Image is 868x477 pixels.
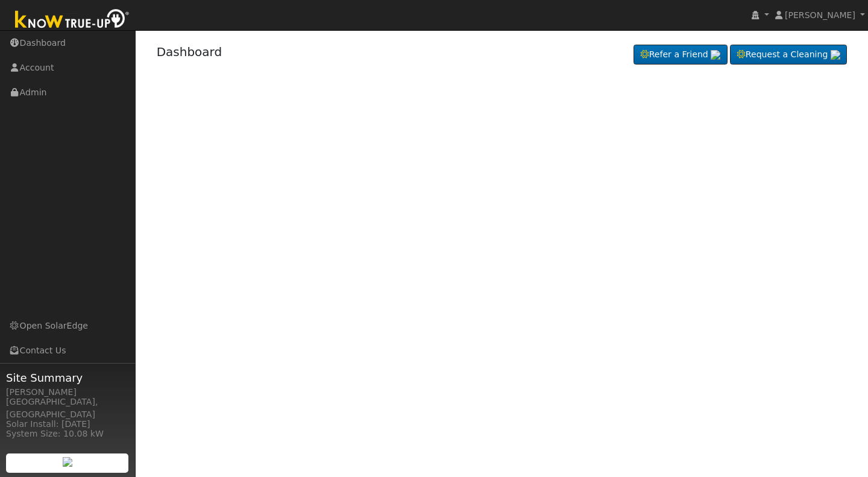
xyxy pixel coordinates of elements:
img: Know True-Up [9,7,136,34]
div: [PERSON_NAME] [6,386,129,399]
img: retrieve [711,50,720,60]
a: Dashboard [157,45,222,59]
div: System Size: 10.08 kW [6,428,129,440]
div: Solar Install: [DATE] [6,418,129,431]
div: [GEOGRAPHIC_DATA], [GEOGRAPHIC_DATA] [6,396,129,421]
a: Request a Cleaning [730,45,847,65]
span: Site Summary [6,370,129,386]
a: Refer a Friend [634,45,728,65]
span: [PERSON_NAME] [785,10,855,20]
img: retrieve [63,457,72,467]
img: retrieve [831,50,840,60]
